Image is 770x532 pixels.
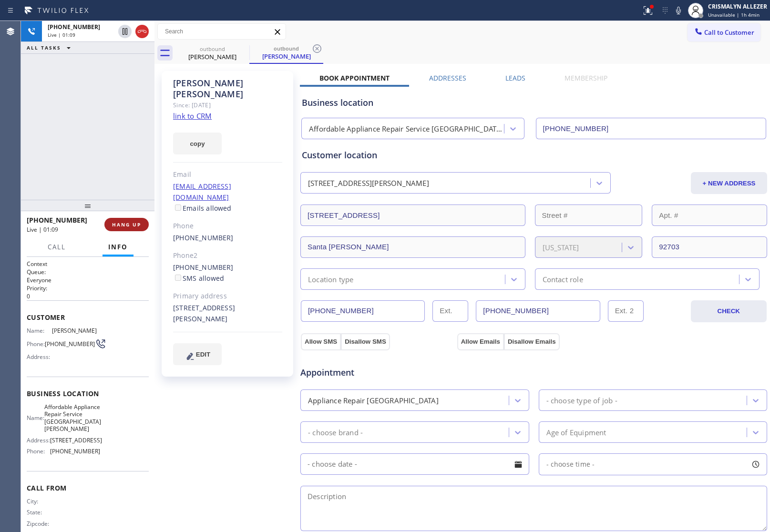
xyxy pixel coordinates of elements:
span: Name: [27,327,52,334]
input: Search [158,24,286,39]
span: ALL TASKS [27,44,61,51]
span: [PHONE_NUMBER] [27,215,87,225]
div: Affordable Appliance Repair Service [GEOGRAPHIC_DATA][PERSON_NAME] [309,123,505,134]
div: Norman Harrell [176,42,248,64]
span: Call [48,243,66,251]
div: [PERSON_NAME] [176,52,248,61]
div: Business location [302,96,766,109]
span: Call to Customer [704,28,754,37]
span: Call From [27,483,149,492]
span: Address: [27,353,52,360]
div: Email [173,169,282,180]
label: Membership [565,73,607,82]
h1: Context [27,260,149,268]
input: Phone Number [301,300,425,322]
button: Disallow SMS [341,333,390,350]
div: Norman Harrell [250,42,322,63]
button: Hold Customer [118,25,132,38]
button: ALL TASKS [21,42,80,53]
h2: Priority: [27,284,149,292]
input: Phone Number 2 [476,300,600,322]
button: Hang up [135,25,149,38]
span: Affordable Appliance Repair Service [GEOGRAPHIC_DATA][PERSON_NAME] [44,403,101,433]
input: Ext. [432,300,468,322]
label: Addresses [429,73,466,82]
span: Phone: [27,448,50,455]
input: Address [300,205,525,226]
span: Live | 01:09 [48,31,75,38]
button: CHECK [691,300,767,322]
div: [PERSON_NAME] [250,52,322,61]
button: Call to Customer [688,23,760,41]
div: Since: [DATE] [173,100,282,111]
div: outbound [176,45,248,52]
span: HANG UP [112,221,141,228]
span: Address: [27,437,50,444]
span: [PHONE_NUMBER] [50,448,100,455]
label: Emails allowed [173,204,232,213]
span: Zipcode: [27,520,52,527]
span: - choose time - [546,460,595,469]
button: Allow SMS [301,333,341,350]
input: - choose date - [300,453,529,475]
span: Name: [27,414,44,421]
span: Info [108,243,128,251]
button: Info [103,238,133,256]
div: CRISMALYN ALLEZER [708,2,767,10]
div: Primary address [173,291,282,302]
input: Street # [535,205,643,226]
input: Ext. 2 [608,300,644,322]
button: Disallow Emails [504,333,560,350]
div: Appliance Repair [GEOGRAPHIC_DATA] [308,395,439,406]
input: ZIP [652,236,767,258]
div: Contact role [543,274,583,285]
span: City: [27,498,52,505]
span: Live | 01:09 [27,225,58,234]
p: 0 [27,292,149,300]
span: Customer [27,313,149,322]
button: Call [42,238,72,256]
div: [STREET_ADDRESS][PERSON_NAME] [173,303,282,325]
a: [EMAIL_ADDRESS][DOMAIN_NAME] [173,182,231,202]
a: [PHONE_NUMBER] [173,233,234,242]
label: SMS allowed [173,274,224,283]
span: EDIT [196,351,210,358]
button: HANG UP [104,218,149,231]
div: Customer location [302,149,766,162]
label: Book Appointment [319,73,390,82]
span: State: [27,509,52,516]
div: Location type [308,274,354,285]
button: Allow Emails [457,333,504,350]
div: - choose brand - [308,427,363,438]
span: Appointment [300,366,455,379]
span: Business location [27,389,149,398]
button: EDIT [173,343,222,365]
span: Phone: [27,340,45,348]
button: + NEW ADDRESS [691,172,767,194]
div: - choose type of job - [546,395,617,406]
input: Emails allowed [175,205,181,211]
span: [PHONE_NUMBER] [45,340,95,348]
span: [PERSON_NAME] [52,327,100,334]
h2: Queue: [27,268,149,276]
div: outbound [250,45,322,52]
a: [PHONE_NUMBER] [173,263,234,272]
input: Phone Number [536,118,767,139]
span: [PHONE_NUMBER] [48,23,100,31]
div: Age of Equipment [546,427,606,438]
div: [PERSON_NAME] [PERSON_NAME] [173,78,282,100]
span: [STREET_ADDRESS] [50,437,102,444]
div: Phone [173,221,282,232]
a: link to CRM [173,111,212,121]
input: City [300,236,525,258]
input: SMS allowed [175,275,181,281]
button: Mute [672,4,685,17]
div: [STREET_ADDRESS][PERSON_NAME] [308,178,429,189]
p: Everyone [27,276,149,284]
button: copy [173,133,222,154]
input: Apt. # [652,205,767,226]
span: Unavailable | 1h 4min [708,11,760,18]
label: Leads [505,73,525,82]
div: Phone2 [173,250,282,261]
